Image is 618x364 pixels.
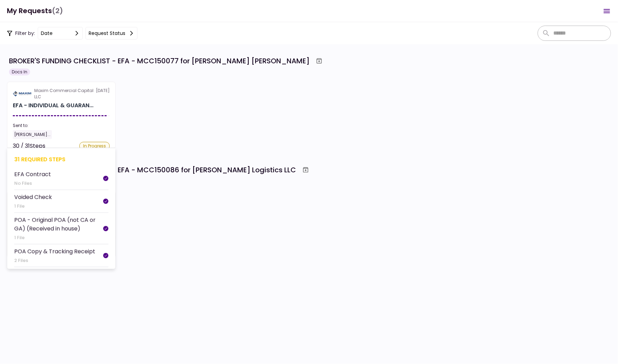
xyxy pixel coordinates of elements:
div: 1 File [14,234,103,241]
div: Filter by: [7,27,137,39]
button: Open menu [599,3,615,19]
div: [DATE] [13,88,110,100]
div: EFA Contract [14,170,51,179]
div: No Files [14,180,51,187]
button: Archive workflow [313,55,325,67]
span: (2) [52,4,63,18]
div: Voided Check [14,193,52,201]
div: 31 required steps [14,155,108,164]
div: BROKER'S FUNDING CHECKLIST - EFA - MCC150077 for [PERSON_NAME] [PERSON_NAME] [9,56,310,66]
div: 30 / 31 Steps [13,142,45,150]
div: date [41,29,53,37]
button: date [38,27,83,39]
button: Archive workflow [299,164,312,176]
div: Maxim Commercial Capital LLC [34,88,96,100]
div: POA - Original POA (not CA or GA) (Received in house) [14,216,103,233]
div: 2 Files [14,257,95,264]
div: 1 File [14,203,52,210]
div: POA Copy & Tracking Receipt [14,247,95,256]
div: [PERSON_NAME]... [13,130,52,139]
div: EFA - INDIVIDUAL & GUARANTOR - BROKER - FUNDING CHECKLIST [13,101,93,110]
button: Request status [86,27,137,39]
img: Partner logo [13,91,32,97]
div: In Progress [79,142,110,150]
div: Docs In [9,69,30,75]
div: BROKER'S FUNDING CHECKLIST - EFA - MCC150086 for [PERSON_NAME] Logistics LLC [9,165,296,175]
h1: My Requests [7,4,63,18]
div: Sent to: [13,122,110,129]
